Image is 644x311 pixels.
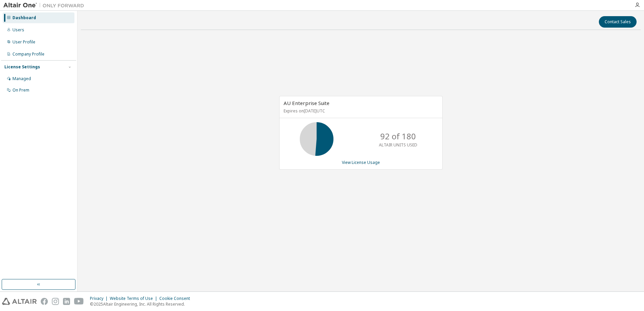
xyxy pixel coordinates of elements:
[12,88,29,93] div: On Prem
[12,39,35,45] div: User Profile
[599,16,637,28] button: Contact Sales
[4,64,40,70] div: License Settings
[90,301,194,307] p: © 2025 Altair Engineering, Inc. All Rights Reserved.
[342,160,380,165] a: View License Usage
[380,131,416,142] p: 92 of 180
[12,27,24,33] div: Users
[2,298,37,305] img: altair_logo.svg
[90,296,110,301] div: Privacy
[12,76,31,81] div: Managed
[159,296,194,301] div: Cookie Consent
[12,51,44,57] div: Company Profile
[379,142,417,148] p: ALTAIR UNITS USED
[12,15,36,21] div: Dashboard
[74,298,84,305] img: youtube.svg
[52,298,59,305] img: instagram.svg
[284,108,437,114] p: Expires on [DATE] UTC
[3,2,88,9] img: Altair One
[41,298,48,305] img: facebook.svg
[110,296,159,301] div: Website Terms of Use
[284,100,329,106] span: AU Enterprise Suite
[63,298,70,305] img: linkedin.svg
